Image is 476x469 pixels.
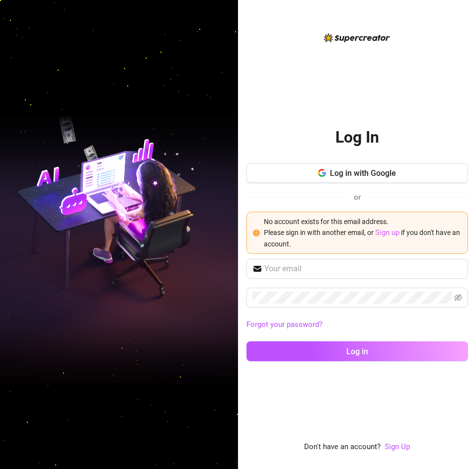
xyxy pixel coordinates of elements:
[264,218,460,248] span: No account exists for this email address. Please sign in with another email, or if you don't have...
[246,163,468,183] button: Log in with Google
[375,228,399,237] a: Sign up
[246,341,468,361] button: Log in
[335,127,379,148] h2: Log In
[385,441,410,453] a: Sign Up
[304,441,381,453] span: Don't have an account?
[246,319,468,331] a: Forgot your password?
[385,442,410,451] a: Sign Up
[375,229,399,236] a: Sign up
[330,168,396,178] span: Log in with Google
[246,320,322,329] a: Forgot your password?
[324,33,390,42] img: logo-BBDzfeDw.svg
[454,294,462,302] span: eye-invisible
[264,263,462,275] input: Your email
[346,347,368,356] span: Log in
[354,193,361,202] span: or
[253,230,260,236] span: exclamation-circle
